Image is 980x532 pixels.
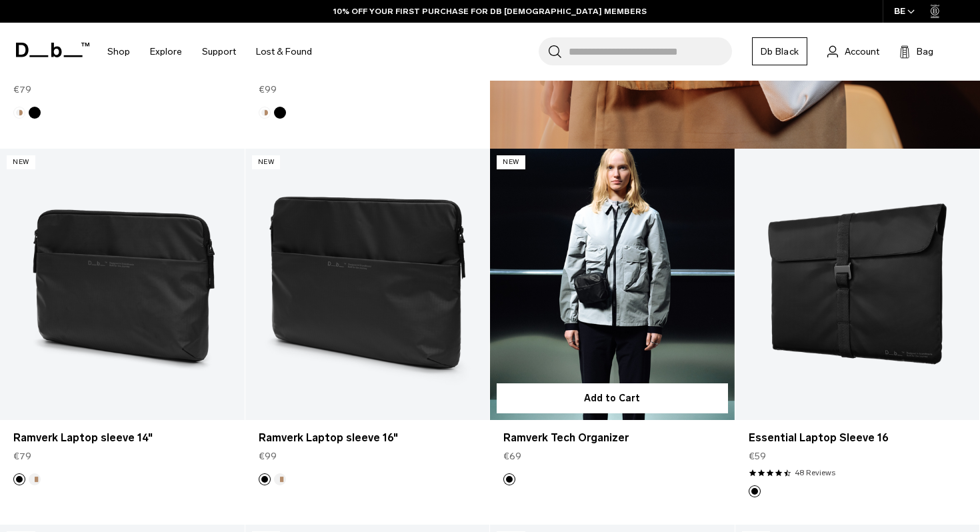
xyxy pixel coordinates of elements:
a: Essential Laptop Sleeve 16 [749,430,967,446]
span: €69 [503,449,521,463]
p: New [252,155,281,169]
span: Account [845,45,879,59]
button: Black Out [274,107,286,119]
button: Oatmilk [259,107,271,119]
button: Black Out [259,473,271,485]
button: Black Out [503,473,515,485]
a: Lost & Found [256,28,312,75]
button: Bag [899,43,933,59]
a: 10% OFF YOUR FIRST PURCHASE FOR DB [DEMOGRAPHIC_DATA] MEMBERS [333,5,647,17]
button: Add to Cart [497,383,728,413]
span: Bag [917,45,933,59]
button: Black Out [749,485,761,497]
span: €79 [13,83,31,97]
p: New [7,155,35,169]
button: Oatmilk [29,473,41,485]
a: Shop [107,28,130,75]
a: Ramverk Laptop sleeve 14" [13,430,231,446]
button: Oatmilk [13,107,25,119]
a: Ramverk Tech Organizer [490,149,735,420]
nav: Main Navigation [97,23,322,81]
a: Essential Laptop Sleeve 16 [735,149,980,420]
button: Black Out [29,107,41,119]
a: Ramverk Laptop sleeve 16" [259,430,477,446]
span: €99 [259,83,277,97]
button: Black Out [13,473,25,485]
span: €79 [13,449,31,463]
a: Support [202,28,236,75]
a: Ramverk Laptop sleeve 16 [245,149,490,420]
a: Ramverk Tech Organizer [503,430,721,446]
button: Oatmilk [274,473,286,485]
a: Explore [150,28,182,75]
a: Db Black [752,37,807,65]
a: Account [827,43,879,59]
a: 48 reviews [795,467,835,479]
span: €99 [259,449,277,463]
p: New [497,155,525,169]
span: €59 [749,449,766,463]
